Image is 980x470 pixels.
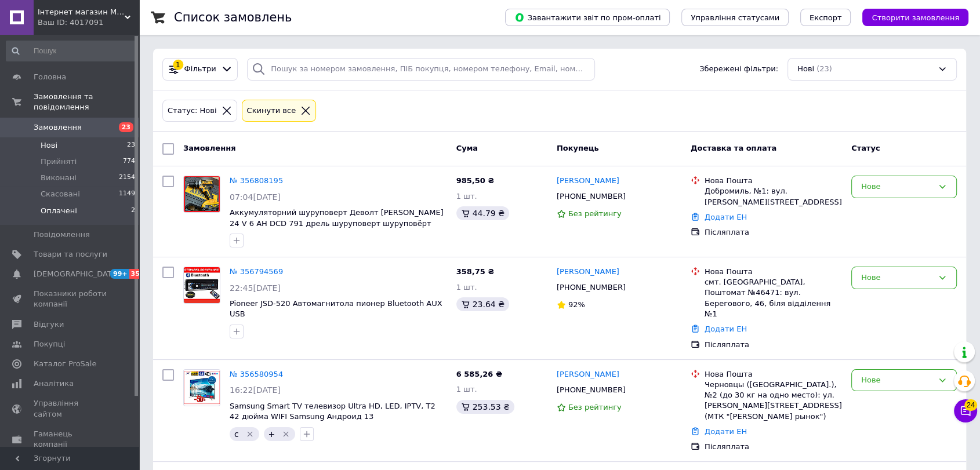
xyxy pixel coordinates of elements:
[456,206,509,220] div: 44.79 ₴
[110,269,129,279] span: 99+
[456,283,477,292] span: 1 шт.
[41,140,57,151] span: Нові
[184,371,220,404] img: Фото товару
[554,382,628,398] div: [PHONE_NUMBER]
[456,400,514,414] div: 253.53 ₴
[245,105,299,117] div: Cкинути все
[34,122,82,133] span: Замовлення
[6,41,136,61] input: Пошук
[568,403,622,411] span: Без рейтингу
[34,359,96,369] span: Каталог ProSale
[954,399,977,422] button: Чат з покупцем24
[268,429,275,439] span: +
[705,340,842,350] div: Післяплата
[34,92,139,112] span: Замовлення та повідомлення
[699,64,778,75] span: Збережені фільтри:
[34,339,65,349] span: Покупці
[568,300,585,309] span: 92%
[505,9,670,26] button: Завантажити звіт по пром-оплаті
[34,378,74,389] span: Аналітика
[230,192,281,202] span: 07:04[DATE]
[705,213,747,221] a: Додати ЕН
[557,267,619,278] a: [PERSON_NAME]
[281,429,291,439] svg: Видалити мітку
[184,64,216,75] span: Фільтри
[119,173,135,183] span: 2154
[705,267,842,277] div: Нова Пошта
[230,283,281,293] span: 22:45[DATE]
[127,140,135,151] span: 23
[705,427,747,436] a: Додати ЕН
[810,13,842,22] span: Експорт
[705,186,842,207] div: Добромиль, №1: вул. [PERSON_NAME][STREET_ADDRESS]
[131,206,135,216] span: 2
[230,267,283,276] a: № 356794569
[230,299,442,319] a: Pioneer JSD-520 Автомагнитола пионер Bluetooth AUX USB
[705,277,842,319] div: смт. [GEOGRAPHIC_DATA], Поштомат №46471: вул. Берегового, 46, біля відділення №1
[554,280,628,295] div: [PHONE_NUMBER]
[816,64,832,73] span: (23)
[183,176,220,213] a: Фото товару
[41,156,77,167] span: Прийняті
[964,399,977,411] span: 24
[456,370,502,378] span: 6 585,26 ₴
[230,385,281,395] span: 16:22[DATE]
[456,192,477,201] span: 1 шт.
[557,144,599,152] span: Покупець
[705,369,842,380] div: Нова Пошта
[230,402,435,421] span: Samsung Smart TV телевизор Ultra HD, LED, IPTV, T2 42 дюйма WIFI Samsung Андроид 13
[245,429,255,439] svg: Видалити мітку
[119,122,133,132] span: 23
[456,297,509,311] div: 23.64 ₴
[183,267,220,304] a: Фото товару
[456,176,495,185] span: 985,50 ₴
[568,209,622,218] span: Без рейтингу
[800,9,851,26] button: Експорт
[34,319,64,330] span: Відгуки
[851,144,880,152] span: Статус
[456,385,477,394] span: 1 шт.
[34,429,107,450] span: Гаманець компанії
[557,369,619,380] a: [PERSON_NAME]
[554,189,628,204] div: [PHONE_NUMBER]
[861,374,933,387] div: Нове
[165,105,219,117] div: Статус: Нові
[691,144,776,152] span: Доставка та оплата
[34,72,66,82] span: Головна
[691,13,779,22] span: Управління статусами
[119,189,135,199] span: 1149
[230,176,283,185] a: № 356808195
[34,289,107,309] span: Показники роботи компанії
[184,176,220,212] img: Фото товару
[862,9,968,26] button: Створити замовлення
[34,269,119,279] span: [DEMOGRAPHIC_DATA]
[681,9,789,26] button: Управління статусами
[41,173,77,183] span: Виконані
[41,189,80,199] span: Скасовані
[129,269,143,279] span: 35
[861,272,933,284] div: Нове
[230,370,283,378] a: № 356580954
[234,429,239,439] span: с
[183,369,220,406] a: Фото товару
[861,181,933,193] div: Нове
[797,64,814,75] span: Нові
[183,144,235,152] span: Замовлення
[230,208,444,228] a: Аккумуляторний шуруповерт Деволт [PERSON_NAME] 24 V 6 AH DCD 791 дрель шуруповерт шуруповёрт
[174,10,292,24] h1: Список замовлень
[34,249,107,260] span: Товари та послуги
[557,176,619,187] a: [PERSON_NAME]
[705,442,842,452] div: Післяплата
[173,60,183,70] div: 1
[184,267,220,303] img: Фото товару
[705,380,842,422] div: Черновцы ([GEOGRAPHIC_DATA].), №2 (до 30 кг на одно место): ул. [PERSON_NAME][STREET_ADDRESS] (МТ...
[514,12,660,23] span: Завантажити звіт по пром-оплаті
[705,176,842,186] div: Нова Пошта
[705,325,747,333] a: Додати ЕН
[34,229,90,240] span: Повідомлення
[41,206,77,216] span: Оплачені
[34,398,107,419] span: Управління сайтом
[123,156,135,167] span: 774
[247,58,595,81] input: Пошук за номером замовлення, ПІБ покупця, номером телефону, Email, номером накладної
